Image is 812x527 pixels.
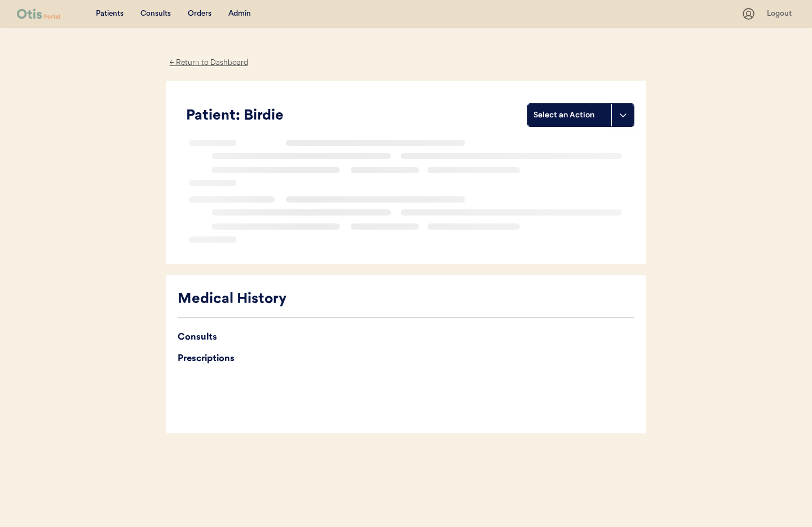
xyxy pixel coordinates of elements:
[533,109,606,121] div: Select an Action
[166,56,251,69] div: ← Return to Dashboard
[767,8,795,20] div: Logout
[186,106,527,127] div: Patient: Birdie
[96,8,123,20] div: Patients
[228,8,251,20] div: Admin
[178,351,634,367] div: Prescriptions
[140,8,171,20] div: Consults
[178,289,634,310] div: Medical History
[178,330,634,345] div: Consults
[188,8,211,20] div: Orders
